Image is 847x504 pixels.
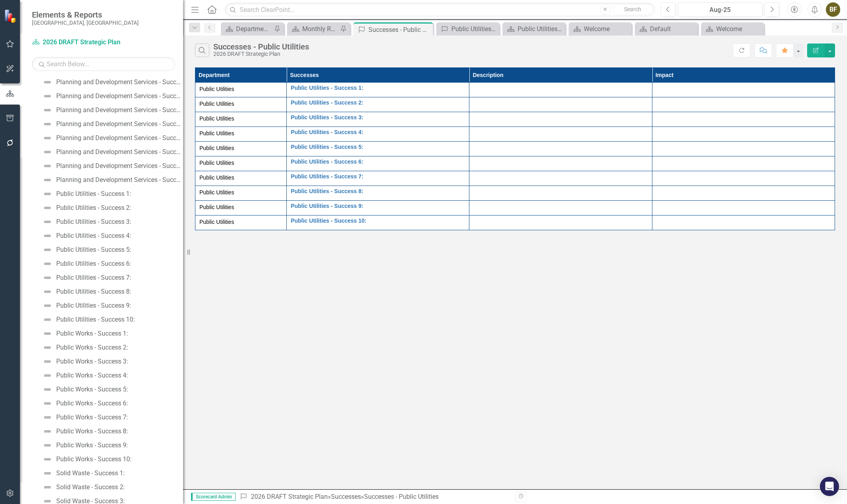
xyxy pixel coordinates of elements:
[652,215,835,230] td: Double-Click to Edit
[56,246,131,253] div: Public Utilities - Success 5:
[56,162,183,170] div: Planning and Development Services - Success 9:
[32,57,175,71] input: Search Below...
[32,20,139,26] small: [GEOGRAPHIC_DATA], [GEOGRAPHIC_DATA]
[56,260,131,267] div: Public Utilities - Success 6:
[518,24,563,34] div: Public Utilities Strategic Business Plan Home
[291,188,465,194] a: Public Utilities - Success 8:
[43,259,52,269] img: Not Defined
[41,397,128,410] a: Public Works - Success 6:
[716,24,762,34] div: Welcome
[56,330,128,337] div: Public Works - Success 1:
[41,215,131,228] a: Public Utilities - Success 3:
[291,85,465,91] a: Public Utilities - Success 1:
[287,83,469,97] td: Double-Click to Edit Right Click for Context Menu
[195,127,287,142] td: Double-Click to Edit
[41,467,125,480] a: Solid Waste - Success 1:
[43,231,52,241] img: Not Defined
[56,204,131,211] div: Public Utilities - Success 2:
[43,455,52,464] img: Not Defined
[287,127,469,142] td: Double-Click to Edit Right Click for Context Menu
[43,175,52,185] img: Not Defined
[504,24,563,34] a: Public Utilities Strategic Business Plan Home
[652,201,835,215] td: Double-Click to Edit
[199,204,234,210] span: Public Utilities
[56,176,183,184] div: Planning and Development Services - Success 10:
[624,6,641,12] span: Search
[43,203,52,213] img: Not Defined
[43,147,52,157] img: Not Defined
[41,341,128,354] a: Public Works - Success 2:
[191,493,236,501] span: Scorecard Admin
[56,400,128,407] div: Public Works - Success 6:
[56,302,131,309] div: Public Utilities - Success 9:
[240,492,509,502] div: » »
[195,215,287,230] td: Double-Click to Edit
[225,3,655,17] input: Search ClearPoint...
[291,174,465,180] a: Public Utilities - Success 7:
[41,439,128,452] a: Public Works - Success 9:
[41,76,183,89] a: Planning and Development Services - Success 3:
[56,134,183,142] div: Planning and Development Services - Success 7:
[469,186,652,201] td: Double-Click to Edit
[56,316,135,323] div: Public Utilities - Success 10:
[56,428,128,435] div: Public Works - Success 8:
[826,2,840,17] div: BF
[287,186,469,201] td: Double-Click to Edit Right Click for Context Menu
[43,315,52,324] img: Not Defined
[56,358,128,365] div: Public Works - Success 3:
[41,146,183,158] a: Planning and Development Services - Success 8:
[56,107,183,114] div: Planning and Development Services - Success 5:
[43,468,52,478] img: Not Defined
[199,130,234,136] span: Public Utilities
[43,441,52,450] img: Not Defined
[56,232,131,239] div: Public Utilities - Success 4:
[56,190,131,198] div: Public Utilities - Success 1:
[41,160,183,172] a: Planning and Development Services - Success 9:
[251,493,328,500] a: 2026 DRAFT Strategic Plan
[287,215,469,230] td: Double-Click to Edit Right Click for Context Menu
[41,285,131,298] a: Public Utilities - Success 8:
[56,79,183,86] div: Planning and Development Services - Success 3:
[652,83,835,97] td: Double-Click to Edit
[43,287,52,296] img: Not Defined
[32,10,139,20] span: Elements & Reports
[41,425,128,438] a: Public Works - Success 8:
[469,97,652,112] td: Double-Click to Edit
[584,24,630,34] div: Welcome
[195,171,287,186] td: Double-Click to Edit
[195,186,287,201] td: Double-Click to Edit
[56,218,131,225] div: Public Utilities - Success 3:
[652,97,835,112] td: Double-Click to Edit
[43,371,52,380] img: Not Defined
[56,274,131,281] div: Public Utilities - Success 7:
[703,24,762,34] a: Welcome
[195,83,287,97] td: Double-Click to Edit
[236,24,272,34] div: Department Snapshot
[652,171,835,186] td: Double-Click to Edit
[32,38,132,47] a: 2026 DRAFT Strategic Plan
[41,369,128,382] a: Public Works - Success 4:
[469,215,652,230] td: Double-Click to Edit
[364,493,439,500] div: Successes - Public Utilities
[195,156,287,171] td: Double-Click to Edit
[43,119,52,129] img: Not Defined
[4,9,18,23] img: ClearPoint Strategy
[43,399,52,408] img: Not Defined
[41,229,131,242] a: Public Utilities - Success 4:
[287,112,469,127] td: Double-Click to Edit Right Click for Context Menu
[56,148,183,156] div: Planning and Development Services - Success 8:
[56,93,183,100] div: Planning and Development Services - Success 4:
[43,161,52,171] img: Not Defined
[41,202,131,214] a: Public Utilities - Success 2:
[41,383,128,396] a: Public Works - Success 5:
[223,24,272,34] a: Department Snapshot
[199,219,234,225] span: Public Utilities
[652,127,835,142] td: Double-Click to Edit
[56,456,132,463] div: Public Works - Success 10:
[681,5,760,15] div: Aug-25
[56,484,125,491] div: Solid Waste - Success 2:
[287,201,469,215] td: Double-Click to Edit Right Click for Context Menu
[469,171,652,186] td: Double-Click to Edit
[41,313,135,326] a: Public Utilities - Success 10:
[43,189,52,199] img: Not Defined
